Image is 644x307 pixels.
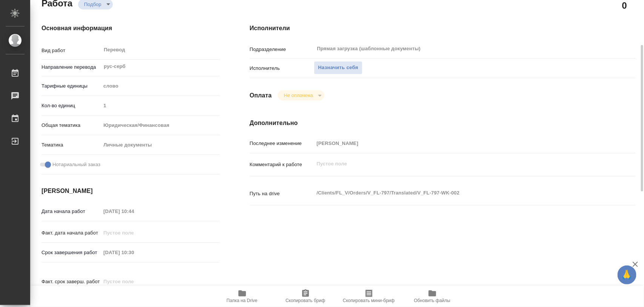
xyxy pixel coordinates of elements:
[101,206,167,217] input: Пустое поле
[41,102,101,110] p: Кол-во единиц
[250,161,314,168] p: Комментарий к работе
[41,187,220,196] h4: [PERSON_NAME]
[250,140,314,147] p: Последнее изменение
[41,63,101,71] p: Направление перевода
[618,265,636,284] button: 🙏
[82,1,104,8] button: Подбор
[41,208,101,215] p: Дата начала работ
[101,247,167,258] input: Пустое поле
[41,47,101,54] p: Вид работ
[41,278,101,285] p: Факт. срок заверш. работ
[101,227,167,238] input: Пустое поле
[286,298,325,303] span: Скопировать бриф
[250,65,314,72] p: Исполнитель
[343,298,395,303] span: Скопировать мини-бриф
[337,286,401,307] button: Скопировать мини-бриф
[250,190,314,197] p: Путь на drive
[250,91,272,100] h4: Оплата
[274,286,337,307] button: Скопировать бриф
[41,229,101,237] p: Факт. дата начала работ
[101,80,219,93] div: слово
[41,82,101,90] p: Тарифные единицы
[101,119,219,132] div: Юридическая/Финансовая
[101,100,219,111] input: Пустое поле
[318,63,358,72] span: Назначить себя
[314,187,603,199] textarea: /Clients/FL_V/Orders/V_FL-797/Translated/V_FL-797-WK-002
[278,90,324,100] div: Подбор
[211,286,274,307] button: Папка на Drive
[314,61,362,74] button: Назначить себя
[281,92,315,99] button: Не оплачена
[250,24,636,33] h4: Исполнители
[250,119,636,128] h4: Дополнительно
[41,122,101,129] p: Общая тематика
[250,46,314,53] p: Подразделение
[621,267,633,283] span: 🙏
[314,138,603,149] input: Пустое поле
[414,298,450,303] span: Обновить файлы
[101,139,219,151] div: Личные документы
[41,249,101,256] p: Срок завершения работ
[41,24,220,33] h4: Основная информация
[52,161,100,168] span: Нотариальный заказ
[227,298,258,303] span: Папка на Drive
[101,276,167,287] input: Пустое поле
[41,141,101,149] p: Тематика
[401,286,464,307] button: Обновить файлы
